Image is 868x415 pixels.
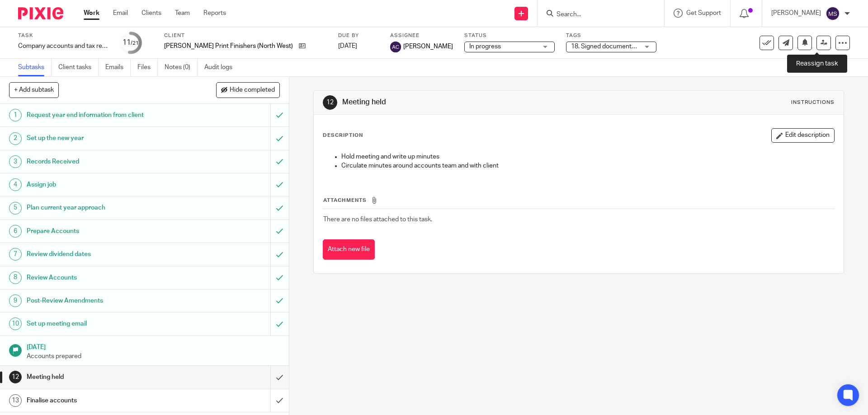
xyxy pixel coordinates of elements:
h1: Records Received [27,155,183,168]
span: There are no files attached to this task. [323,216,432,223]
h1: Request year end information from client [27,108,183,122]
div: Instructions [791,99,835,106]
h1: Meeting held [27,370,183,384]
h1: Prepare Accounts [27,224,183,238]
p: Circulate minutes around accounts team and with client [341,161,834,170]
div: 3 [9,155,22,168]
button: + Add subtask [9,82,59,98]
p: Accounts prepared [27,352,280,361]
a: Audit logs [204,59,239,76]
h1: Assign job [27,178,183,191]
label: Client [164,32,327,39]
img: Pixie [18,7,63,19]
a: Subtasks [18,59,52,76]
small: /21 [131,41,139,46]
div: 5 [9,202,22,214]
h1: Set up the new year [27,131,183,145]
label: Status [464,32,555,39]
a: Notes (0) [165,59,198,76]
div: 7 [9,248,22,261]
a: Work [84,9,99,18]
a: Email [113,9,128,18]
h1: Review Accounts [27,271,183,284]
span: Get Support [686,10,721,16]
h1: Meeting held [342,98,598,107]
h1: Review dividend dates [27,247,183,261]
span: 18. Signed documents received [571,43,661,50]
div: 9 [9,294,22,307]
div: 8 [9,271,22,284]
img: svg%3E [826,6,840,21]
span: [DATE] [338,43,357,49]
p: Description [323,132,363,139]
button: Attach new file [323,239,375,260]
button: Hide completed [216,82,280,98]
div: 1 [9,109,22,121]
p: Hold meeting and write up minutes [341,152,834,161]
div: 4 [9,178,22,191]
h1: Finalise accounts [27,394,183,407]
div: 12 [323,95,337,110]
div: 6 [9,225,22,238]
h1: Post-Review Amendments [27,294,183,308]
button: Edit description [771,128,835,143]
label: Task [18,32,108,39]
label: Tags [566,32,656,39]
div: 10 [9,317,22,330]
a: Reports [203,9,226,18]
input: Search [556,11,637,19]
label: Assignee [390,32,453,39]
h1: [DATE] [27,340,280,352]
h1: Plan current year approach [27,201,183,214]
span: Hide completed [230,87,275,94]
img: svg%3E [390,42,401,52]
label: Due by [338,32,379,39]
a: Team [175,9,190,18]
div: 2 [9,132,22,145]
a: Client tasks [58,59,99,76]
a: Emails [105,59,131,76]
span: Attachments [323,198,367,203]
span: [PERSON_NAME] [403,42,453,51]
div: 12 [9,371,22,383]
p: [PERSON_NAME] [771,9,821,18]
a: Files [137,59,158,76]
a: Clients [142,9,161,18]
div: 11 [123,37,139,48]
h1: Set up meeting email [27,317,183,331]
div: Company accounts and tax return [18,42,108,51]
span: In progress [469,43,501,50]
div: 13 [9,394,22,407]
p: [PERSON_NAME] Print Finishers (North West) Limited [164,42,294,51]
